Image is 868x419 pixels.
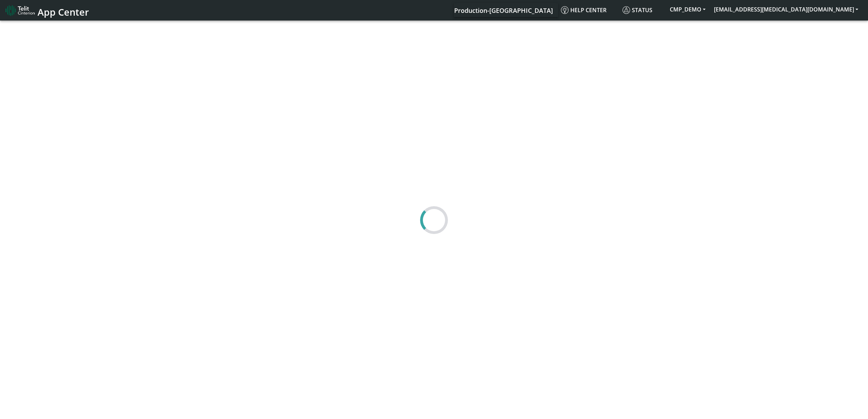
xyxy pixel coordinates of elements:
[561,6,606,14] span: Help center
[710,3,862,16] button: [EMAIL_ADDRESS][MEDICAL_DATA][DOMAIN_NAME]
[6,3,88,18] a: App Center
[558,3,620,17] a: Help center
[666,3,710,16] button: CMP_DEMO
[561,6,569,14] img: knowledge.svg
[454,3,553,17] a: Your current platform instance
[6,5,35,16] img: logo-telit-cinterion-gw-new.png
[622,6,630,14] img: status.svg
[38,6,89,18] span: App Center
[620,3,666,17] a: Status
[454,6,553,15] span: Production-[GEOGRAPHIC_DATA]
[622,6,652,14] span: Status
